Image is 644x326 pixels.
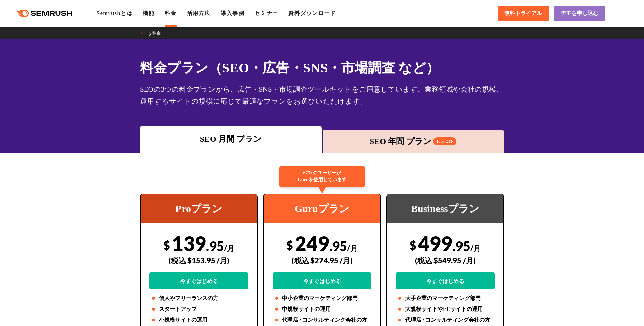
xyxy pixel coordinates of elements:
[273,272,371,289] a: 今すぐはじめる
[224,243,234,253] span: /月
[396,231,495,289] div: 499
[273,316,371,324] li: 代理店 / コンサルティング会社の方
[452,238,470,254] span: .95
[254,10,278,16] a: セミナー
[187,10,211,16] a: 活用方法
[498,6,549,21] a: 無料トライアル
[396,294,495,302] li: 大手企業のマーケティング部門
[396,272,495,289] a: 今すぐはじめる
[143,10,155,16] a: 機能
[286,238,293,252] span: $
[433,137,456,145] span: 16% OFF
[149,294,248,302] li: 個人やフリーランスの方
[96,10,133,16] a: Semrushとは
[410,238,416,252] span: $
[288,10,336,16] a: 資料ダウンロード
[273,305,371,313] li: 中規模サイトの運用
[273,249,371,272] div: (税込 $274.95 /月)
[504,10,542,17] span: 無料トライアル
[140,31,152,35] a: TOP
[326,135,501,148] div: SEO 年間 プラン
[396,305,495,313] li: 大規模サイトやECサイトの運用
[140,58,504,78] h1: 料金プラン（SEO・広告・SNS・市場調査 など）
[387,194,503,223] div: Businessプラン
[396,316,495,324] li: 代理店 / コンサルティング会社の方
[149,272,248,289] a: 今すぐはじめる
[140,83,504,107] div: SEOの3つの料金プランから、広告・SNS・市場調査ツールキットをご用意しています。業務領域や会社の規模、運用するサイトの規模に応じて最適なプランをお選びいただけます。
[396,249,495,272] div: (税込 $549.95 /月)
[221,10,244,16] a: 導入事例
[561,10,598,17] span: デモを申し込む
[347,243,358,253] span: /月
[273,231,371,289] div: 249
[470,243,481,253] span: /月
[149,316,248,324] li: 小規模サイトの運用
[149,231,248,289] div: 139
[152,31,166,35] a: 料金
[273,294,371,302] li: 中小企業のマーケティング部門
[149,305,248,313] li: スタートアップ
[206,238,224,254] span: .95
[149,249,248,272] div: (税込 $153.95 /月)
[143,133,318,145] div: SEO 月間 プラン
[141,194,257,223] div: Proプラン
[554,6,605,21] a: デモを申し込む
[329,238,347,254] span: .95
[279,166,365,187] div: 67%のユーザーが Guruを使用しています
[165,10,176,16] a: 料金
[264,194,380,223] div: Guruプラン
[163,238,170,252] span: $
